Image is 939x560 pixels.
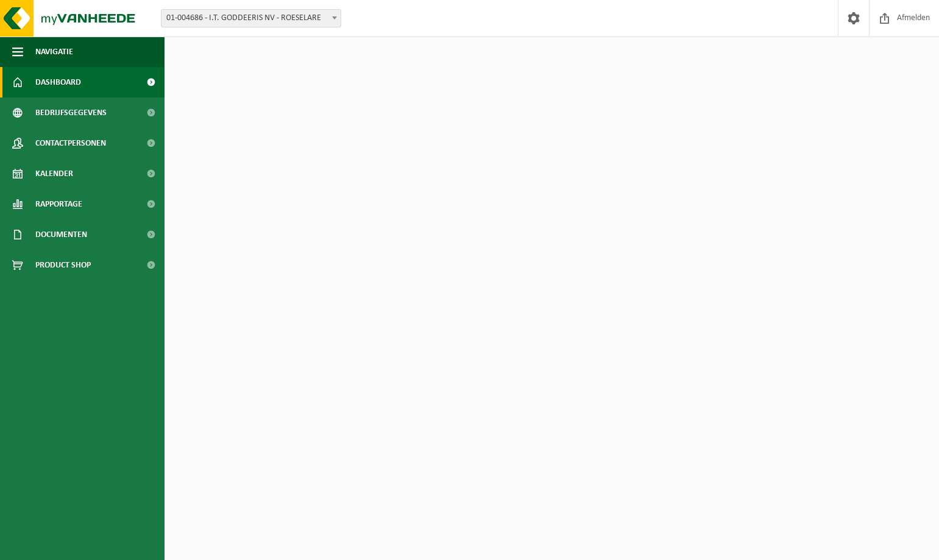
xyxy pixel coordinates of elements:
span: Kalender [35,158,73,189]
span: Documenten [35,219,87,250]
span: Product Shop [35,250,91,280]
span: Contactpersonen [35,128,106,158]
span: Rapportage [35,189,82,219]
span: 01-004686 - I.T. GODDEERIS NV - ROESELARE [161,9,341,27]
span: Bedrijfsgegevens [35,97,107,128]
span: Navigatie [35,37,73,67]
span: Dashboard [35,67,81,97]
span: 01-004686 - I.T. GODDEERIS NV - ROESELARE [161,10,341,27]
